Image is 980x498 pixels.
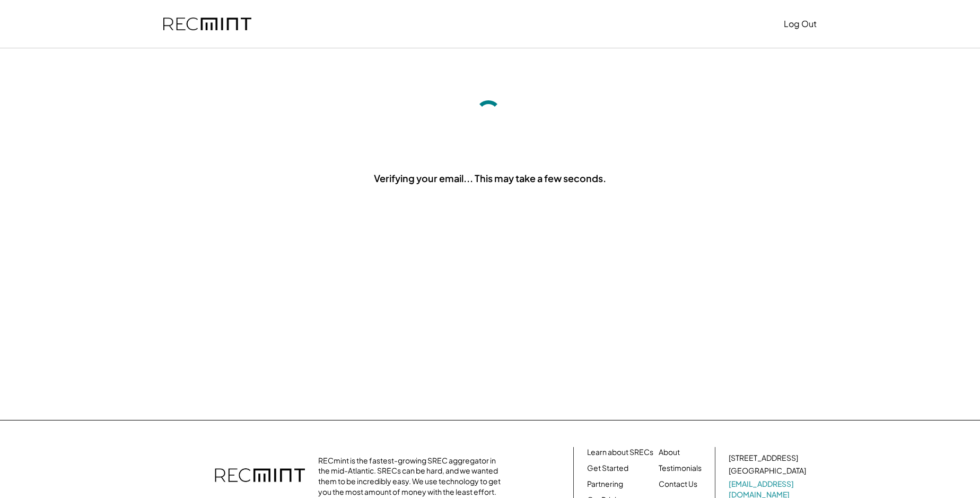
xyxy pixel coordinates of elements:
[729,466,806,476] div: [GEOGRAPHIC_DATA]
[784,13,817,35] button: Log Out
[729,453,798,463] div: [STREET_ADDRESS]
[659,447,680,458] a: About
[587,447,653,458] a: Learn about SRECs
[659,479,697,490] a: Contact Us
[318,456,506,497] div: RECmint is the fastest-growing SREC aggregator in the mid-Atlantic. SRECs can be hard, and we wan...
[587,479,623,490] a: Partnering
[659,463,702,474] a: Testimonials
[215,458,305,495] img: recmint-logotype%403x.png
[587,463,628,474] a: Get Started
[163,18,251,31] img: recmint-logotype%403x.png
[374,171,606,185] div: Verifying your email... This may take a few seconds.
